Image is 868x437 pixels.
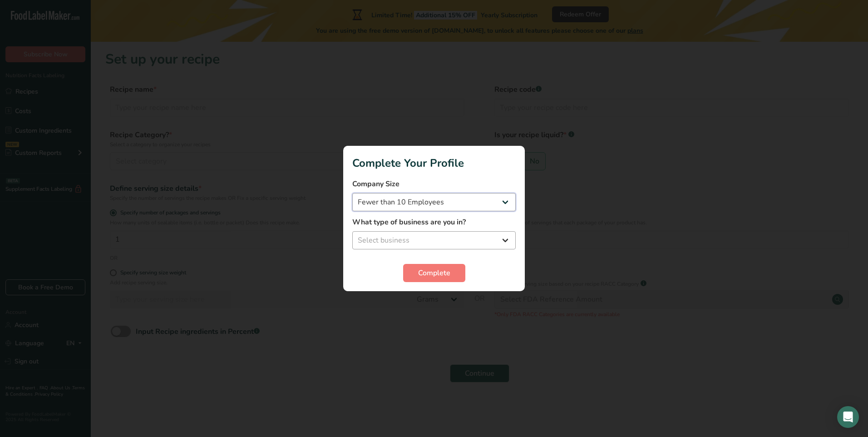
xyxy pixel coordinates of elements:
button: Complete [403,264,465,282]
label: What type of business are you in? [352,217,516,228]
div: Open Intercom Messenger [837,406,859,428]
label: Company Size [352,179,516,189]
h1: Complete Your Profile [352,155,516,171]
span: Complete [418,268,450,278]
